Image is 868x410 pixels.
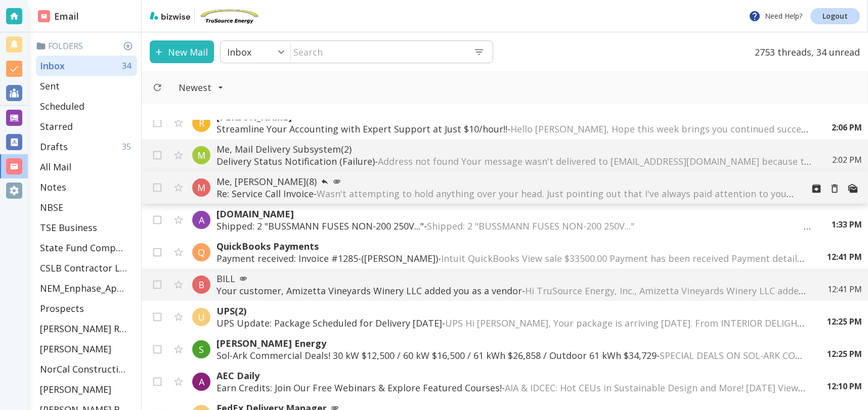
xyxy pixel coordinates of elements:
[216,305,807,317] p: UPS (2)
[40,282,127,294] p: NEM_Enphase_Applications
[199,117,204,129] p: R
[38,10,79,23] h2: Email
[36,217,137,238] div: TSE Business
[216,208,811,220] p: [DOMAIN_NAME]
[40,161,71,173] p: All Mail
[827,381,862,392] p: 12:10 PM
[216,175,795,188] p: Me, [PERSON_NAME] (8)
[291,41,465,62] input: Search
[822,13,848,20] p: Logout
[36,116,137,136] div: Starred
[40,262,127,274] p: CSLB Contractor License
[150,40,214,63] button: New Mail
[810,8,860,24] a: Logout
[40,100,84,112] p: Scheduled
[216,285,807,297] p: Your customer, Amizetta Vineyards Winery LLC added you as a vendor -
[216,349,807,361] p: Sol-Ark Commercial Deals! 30 kW $12,500 / 60 kW $16,500 / 61 kWh $26,858 / Outdoor 61 kWh $34,729 -
[36,318,137,339] div: [PERSON_NAME] Residence
[36,197,137,217] div: NBSE
[827,251,862,262] p: 12:41 PM
[216,188,795,200] p: Re: Service Call Invoice -
[36,278,137,298] div: NEM_Enphase_Applications
[844,179,862,198] button: Mark as Unread
[36,339,137,359] div: [PERSON_NAME]
[198,311,205,323] p: U
[38,10,50,22] img: DashboardSidebarEmail.svg
[40,201,63,213] p: NBSE
[36,177,137,197] div: Notes
[40,181,66,193] p: Notes
[749,40,860,63] p: 2753 threads, 34 unread
[40,302,84,314] p: Prospects
[199,8,259,24] img: TruSource Energy, Inc.
[148,78,166,97] button: Refresh
[40,141,68,153] p: Drafts
[199,376,204,388] p: A
[199,214,204,226] p: A
[216,370,807,382] p: AEC Daily
[40,221,97,234] p: TSE Business
[36,359,137,379] div: NorCal Construction
[216,382,807,394] p: Earn Credits: Join Our Free Webinars & Explore Featured Courses! -
[122,60,135,71] p: 34
[36,96,137,116] div: Scheduled
[36,238,137,258] div: State Fund Compensation
[227,46,251,58] p: Inbox
[197,149,205,161] p: M
[36,40,137,52] p: Folders
[216,123,811,135] p: Streamline Your Accounting with Expert Support at Just $10/hour!! -
[197,181,205,194] p: M
[36,258,137,278] div: CSLB Contractor License
[36,56,137,76] div: Inbox34
[40,343,111,355] p: [PERSON_NAME]
[832,219,862,230] p: 1:33 PM
[807,179,826,198] button: Archive
[40,323,127,335] p: [PERSON_NAME] Residence
[198,279,204,291] p: B
[832,122,862,133] p: 2:06 PM
[36,298,137,318] div: Prospects
[36,76,137,96] div: Sent
[216,220,811,232] p: Shipped: 2 "BUSSMANN FUSES NON-200 250V..." -
[36,136,137,157] div: Drafts35
[40,60,65,72] p: Inbox
[150,12,190,20] img: bizwise
[122,141,135,152] p: 35
[216,337,807,349] p: [PERSON_NAME] Energy
[198,246,205,258] p: Q
[40,363,127,375] p: NorCal Construction
[427,220,819,232] span: Shipped: 2 "BUSSMANN FUSES NON-200 250V..."͏ ‌ ͏ ‌ ͏ ‌ ͏ ‌ ͏ ‌ ͏ ‌ ͏ ‌ ͏ ‌ ͏ ‌ ͏ ‌ ͏ ‌ ͏ ‌ ͏ ‌ ͏ ...
[40,120,73,132] p: Starred
[749,10,802,22] p: Need Help?
[827,348,862,359] p: 12:25 PM
[168,76,234,99] button: Filter
[216,272,807,285] p: BILL
[216,240,807,252] p: QuickBooks Payments
[827,316,862,327] p: 12:25 PM
[216,252,807,264] p: Payment received: Invoice #1285-([PERSON_NAME]) -
[216,155,812,167] p: Delivery Status Notification (Failure) -
[40,242,127,254] p: State Fund Compensation
[40,383,111,395] p: [PERSON_NAME]
[828,284,862,295] p: 12:41 PM
[36,379,137,399] div: [PERSON_NAME]
[216,317,807,329] p: UPS Update: Package Scheduled for Delivery [DATE] -
[826,179,844,198] button: Move to Trash
[216,143,812,155] p: Me, Mail Delivery Subsystem (2)
[832,154,862,165] p: 2:02 PM
[199,343,204,355] p: S
[40,80,60,92] p: Sent
[36,157,137,177] div: All Mail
